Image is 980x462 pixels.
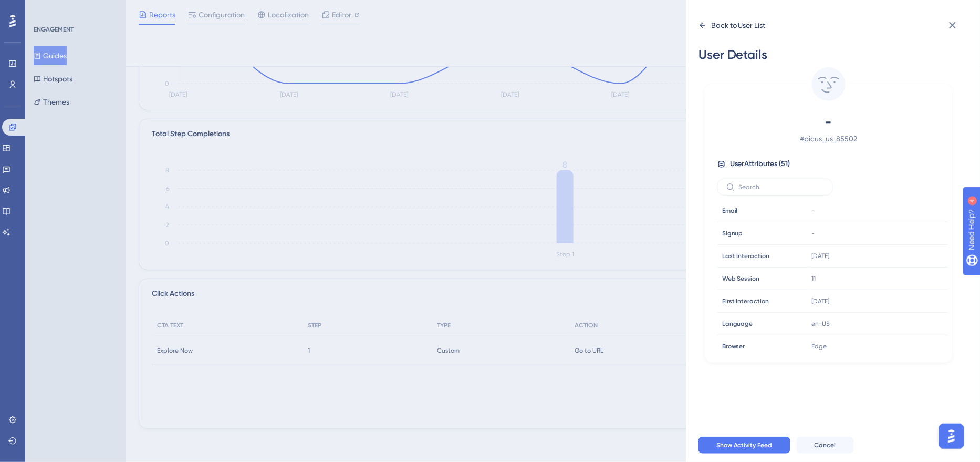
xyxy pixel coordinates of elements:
span: Browser [722,342,745,351]
span: - [812,229,815,238]
span: Last Interaction [722,252,770,260]
div: 4 [73,5,76,14]
div: Back to User List [711,19,766,32]
span: en-US [812,320,830,328]
span: Need Help? [25,3,66,15]
span: Cancel [815,441,836,449]
button: Show Activity Feed [698,437,790,454]
iframe: UserGuiding AI Assistant Launcher [936,420,967,452]
span: - [736,114,921,130]
time: [DATE] [812,297,830,305]
span: # picus_us_85502 [736,132,921,145]
span: Language [722,320,753,328]
time: [DATE] [812,252,830,260]
span: Email [722,207,738,215]
input: Search [739,183,824,191]
span: User Attributes ( 51 ) [730,158,790,170]
div: User Details [698,46,959,63]
span: Web Session [722,274,760,283]
span: Signup [722,229,743,238]
span: - [812,207,815,215]
span: 11 [812,274,816,283]
span: Edge [812,342,827,351]
button: Cancel [797,437,854,454]
span: Show Activity Feed [716,441,773,449]
span: First Interaction [722,297,769,305]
